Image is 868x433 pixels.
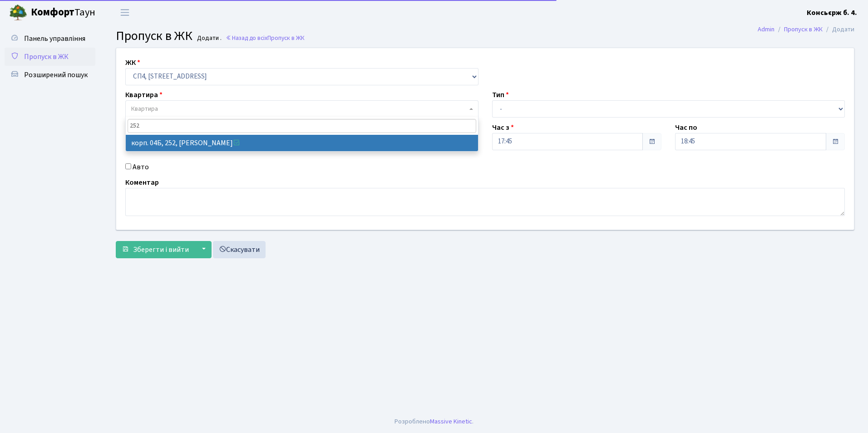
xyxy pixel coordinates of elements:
a: Панель управління [5,30,95,48]
a: Назад до всіхПропуск в ЖК [226,34,305,42]
button: Зберегти і вийти [116,241,195,258]
img: logo.png [9,4,27,22]
label: Квартира [125,89,163,100]
span: Зберегти і вийти [133,245,189,255]
label: Тип [492,89,509,100]
span: Квартира [131,104,158,113]
label: ЖК [125,57,140,68]
span: Пропуск в ЖК [267,34,305,42]
label: Коментар [125,177,159,188]
a: Консьєрж б. 4. [807,7,857,18]
a: Розширений пошук [5,66,95,84]
li: корп. 04Б, 252, [PERSON_NAME] [126,135,478,151]
b: Консьєрж б. 4. [807,8,857,18]
a: Скасувати [213,241,266,258]
div: Розроблено . [395,417,473,427]
span: Панель управління [24,34,85,44]
li: Додати [823,25,854,34]
small: Додати . [195,34,222,42]
a: Пропуск в ЖК [784,25,823,34]
span: Пропуск в ЖК [24,52,69,62]
button: Переключити навігацію [113,5,136,20]
span: Таун [31,5,95,20]
span: Пропуск в ЖК [116,27,192,45]
a: Пропуск в ЖК [5,48,95,66]
span: Розширений пошук [24,70,88,80]
a: Admin [758,25,774,34]
label: Авто [133,162,149,172]
label: Час з [492,122,514,133]
nav: breadcrumb [744,20,868,39]
label: Час по [675,122,697,133]
b: Комфорт [31,5,74,20]
a: Massive Kinetic [430,417,472,426]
